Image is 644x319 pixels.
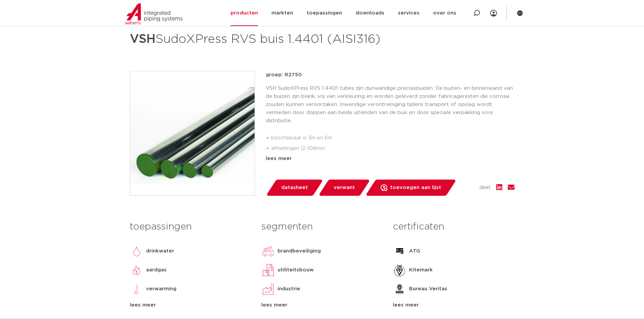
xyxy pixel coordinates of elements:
img: Product Image for VSH SudoXPress RVS buis 1.4401 (AISI316) [130,71,255,195]
img: utiliteitsbouw [261,263,275,277]
img: aardgas [130,263,143,277]
p: industrie [278,285,300,293]
a: datasheet [266,180,323,196]
span: deel: [479,184,491,192]
h3: segmenten [261,220,383,234]
span: datasheet [281,182,308,193]
span: toevoegen aan lijst [390,182,441,193]
h1: SudoXPress RVS buis 1.4401 (AISI316) [130,29,384,49]
p: aardgas [146,266,167,274]
p: Kitemark [409,266,433,274]
img: drinkwater [130,244,143,258]
strong: VSH [130,33,156,45]
p: groep: R2750 [266,71,515,79]
li: beschikbaar in 3m en 6m [271,133,515,143]
img: ATG [393,244,406,258]
p: Bureau Veritas [409,285,447,293]
p: brandbeveiliging [278,247,321,255]
h3: toepassingen [130,220,251,234]
div: lees meer [266,155,515,163]
a: verwant [318,180,370,196]
h3: certificaten [393,220,514,234]
div: lees meer [130,301,251,309]
img: brandbeveiliging [261,244,275,258]
li: afmetingen 12-108mm [271,143,515,154]
img: Kitemark [393,263,406,277]
div: lees meer [393,301,514,309]
img: industrie [261,282,275,296]
span: verwant [334,182,355,193]
p: utiliteitsbouw [278,266,314,274]
p: verwarming [146,285,176,293]
p: drinkwater [146,247,174,255]
img: verwarming [130,282,143,296]
p: ATG [409,247,420,255]
p: VSH SudoXPress RVS 1.4401 tubes zijn dunwandige precisiebuizen. De buiten- en binnenwand van de b... [266,84,515,125]
img: Bureau Veritas [393,282,406,296]
div: lees meer [261,301,383,309]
